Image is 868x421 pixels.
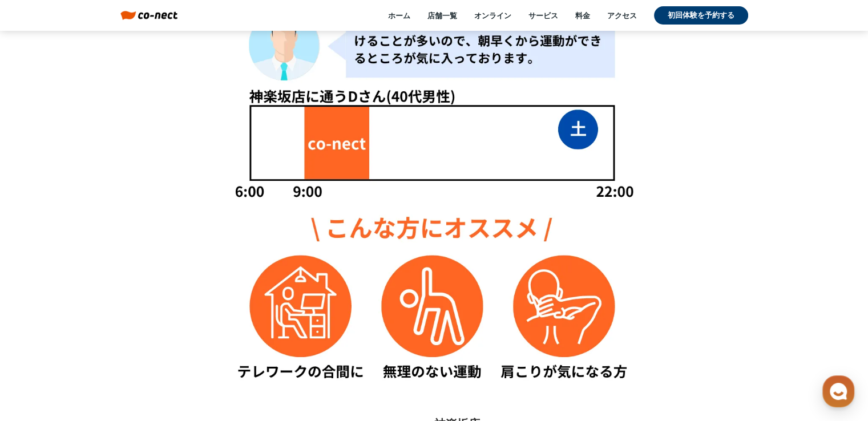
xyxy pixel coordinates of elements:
a: ホーム [388,10,410,21]
span: 設定 [176,343,190,353]
a: アクセス [607,10,637,21]
a: サービス [528,10,558,21]
a: ホーム [3,326,75,355]
span: ホーム [29,343,50,353]
a: 料金 [575,10,590,21]
a: 店舗一覧 [427,10,457,21]
a: 設定 [147,326,219,355]
a: オンライン [474,10,511,21]
span: チャット [98,344,125,353]
a: 初回体験を予約する [654,6,748,25]
a: チャット [75,326,147,355]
